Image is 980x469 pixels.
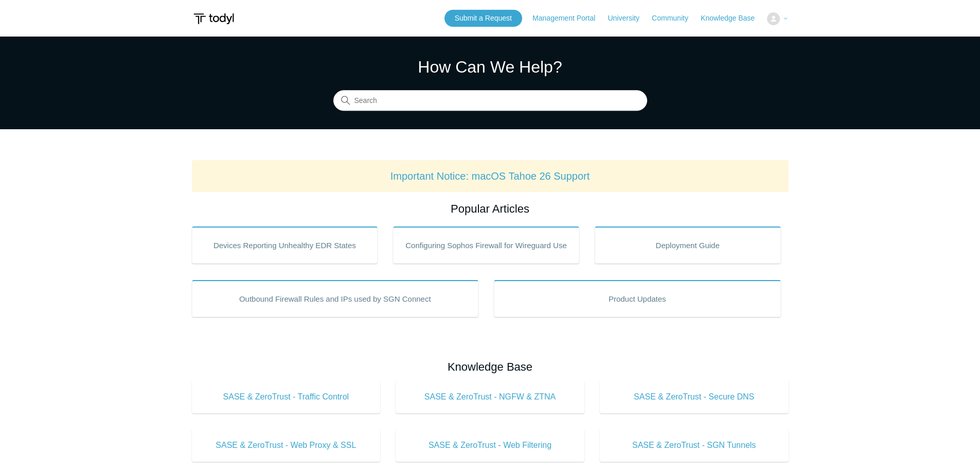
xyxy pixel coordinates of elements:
a: Devices Reporting Unhealthy EDR States [192,227,378,264]
span: SASE & ZeroTrust - NGFW & ZTNA [411,391,569,403]
a: SASE & ZeroTrust - Web Filtering [396,429,584,462]
a: Community [652,13,699,24]
span: SASE & ZeroTrust - Web Proxy & SSL [207,439,365,451]
a: SASE & ZeroTrust - SGN Tunnels [600,429,789,462]
a: Configuring Sophos Firewall for Wireguard Use [393,227,579,264]
a: SASE & ZeroTrust - Traffic Control [192,380,381,413]
a: Deployment Guide [595,227,781,264]
a: SASE & ZeroTrust - Web Proxy & SSL [192,429,381,462]
a: Outbound Firewall Rules and IPs used by SGN Connect [192,280,479,317]
span: SASE & ZeroTrust - SGN Tunnels [615,439,773,451]
input: Search [333,91,647,111]
a: Knowledge Base [701,13,765,24]
a: Product Updates [494,280,781,317]
h2: Knowledge Base [192,358,789,375]
h2: Popular Articles [192,200,789,217]
span: SASE & ZeroTrust - Traffic Control [207,391,365,403]
span: SASE & ZeroTrust - Web Filtering [411,439,569,451]
h1: How Can We Help? [333,55,647,79]
a: SASE & ZeroTrust - NGFW & ZTNA [396,380,584,413]
img: Todyl Support Center Help Center home page [192,9,236,28]
span: SASE & ZeroTrust - Secure DNS [615,391,773,403]
a: University [608,13,649,24]
a: Submit a Request [444,10,522,27]
a: SASE & ZeroTrust - Secure DNS [600,380,789,413]
a: Important Notice: macOS Tahoe 26 Support [390,170,590,182]
a: Management Portal [532,13,605,24]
